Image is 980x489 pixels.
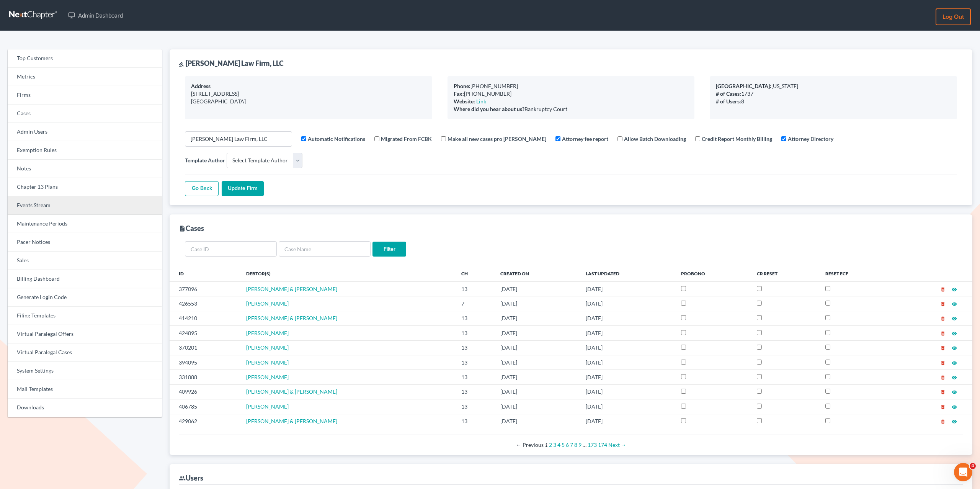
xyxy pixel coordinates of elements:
div: Pagination [185,441,957,449]
td: [DATE] [580,355,675,370]
td: [DATE] [494,414,580,428]
a: delete_forever [940,403,946,410]
td: [DATE] [494,311,580,325]
i: visibility [952,331,957,336]
span: [PERSON_NAME] [246,374,289,380]
td: 13 [455,399,494,414]
a: Downloads [8,399,162,417]
td: 13 [455,281,494,296]
div: [PHONE_NUMBER] [454,90,689,98]
a: visibility [952,359,957,366]
th: Created On [494,266,580,281]
a: [PERSON_NAME] [246,403,289,410]
div: Bankruptcy Court [454,105,689,113]
i: visibility [952,360,957,366]
i: visibility [952,316,957,321]
b: Where did you hear about us? [454,106,524,112]
a: [PERSON_NAME] [246,344,289,351]
div: 8 [716,98,951,105]
a: delete_forever [940,286,946,292]
a: visibility [952,374,957,380]
a: delete_forever [940,300,946,307]
b: # of Users: [716,98,741,105]
i: delete_forever [940,404,946,410]
th: Debtor(s) [240,266,455,281]
input: Update Firm [222,181,264,196]
a: visibility [952,344,957,351]
a: [PERSON_NAME] [246,359,289,366]
td: [DATE] [580,311,675,325]
a: delete_forever [940,374,946,380]
i: delete_forever [940,316,946,321]
span: … [583,442,586,448]
i: delete_forever [940,389,946,395]
i: delete_forever [940,301,946,307]
i: visibility [952,345,957,351]
a: Page 5 [562,442,565,448]
input: Case ID [185,241,277,257]
a: [PERSON_NAME] & [PERSON_NAME] [246,315,337,321]
a: delete_forever [940,418,946,424]
i: delete_forever [940,360,946,366]
a: Page 2 [549,442,552,448]
td: 414210 [170,311,240,325]
label: Allow Batch Downloading [624,135,686,143]
a: Page 4 [557,442,560,448]
div: [US_STATE] [716,82,951,90]
a: Page 7 [570,442,573,448]
i: gavel [179,62,184,67]
a: Filing Templates [8,307,162,325]
a: Go Back [185,181,219,196]
a: Cases [8,105,162,123]
a: Generate Login Code [8,288,162,307]
b: Phone: [454,83,470,89]
a: Admin Dashboard [64,8,127,22]
a: Sales [8,252,162,270]
label: Attorney Directory [788,135,833,143]
td: 424895 [170,326,240,340]
div: [GEOGRAPHIC_DATA] [191,98,426,105]
i: visibility [952,404,957,410]
span: Previous page [516,442,544,448]
th: Ch [455,266,494,281]
td: 331888 [170,370,240,384]
a: visibility [952,330,957,336]
i: visibility [952,375,957,380]
td: 7 [455,296,494,311]
a: Mail Templates [8,380,162,399]
a: Log out [936,8,971,25]
td: 13 [455,355,494,370]
a: Pacer Notices [8,233,162,252]
input: Case Name [279,241,371,257]
th: Reset ECF [819,266,893,281]
b: Fax: [454,90,464,97]
td: 409926 [170,384,240,399]
td: 377096 [170,281,240,296]
td: [DATE] [494,296,580,311]
td: 426553 [170,296,240,311]
td: 13 [455,414,494,428]
td: 429062 [170,414,240,428]
td: 13 [455,384,494,399]
a: Events Stream [8,196,162,215]
a: delete_forever [940,344,946,351]
b: [GEOGRAPHIC_DATA]: [716,83,771,89]
i: visibility [952,419,957,424]
td: [DATE] [580,340,675,355]
a: System Settings [8,362,162,380]
a: Virtual Paralegal Offers [8,325,162,343]
a: [PERSON_NAME] [246,330,289,336]
a: Virtual Paralegal Cases [8,343,162,362]
div: Users [179,473,203,482]
em: Page 1 [545,442,548,448]
a: Link [476,98,486,105]
a: Billing Dashboard [8,270,162,288]
a: Next page [608,442,626,448]
a: delete_forever [940,315,946,321]
a: [PERSON_NAME] & [PERSON_NAME] [246,286,337,292]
